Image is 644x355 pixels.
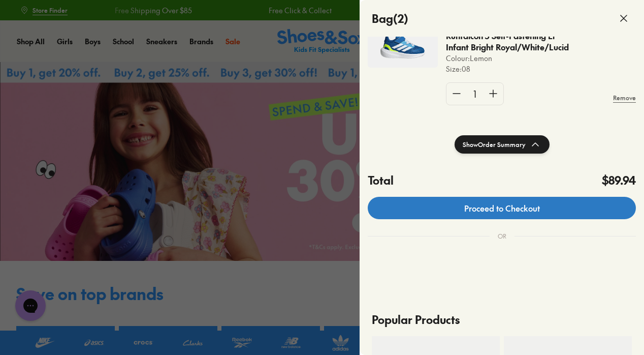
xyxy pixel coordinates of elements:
iframe: PayPal-paypal [368,261,636,288]
button: ShowOrder Summary [455,135,550,154]
h4: Total [368,172,394,189]
button: Gorgias live chat [5,4,36,34]
div: 1 [467,83,483,105]
p: Colour: Lemon [446,53,609,64]
p: Runfalcon 5 Self-Fastening El Infant Bright Royal/White/Lucid [446,31,576,53]
p: Size : 08 [446,64,609,74]
p: Popular Products [372,303,632,336]
h4: $89.94 [602,172,636,189]
a: Proceed to Checkout [368,197,636,219]
div: OR [490,223,514,249]
h4: Bag ( 2 ) [372,10,408,27]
